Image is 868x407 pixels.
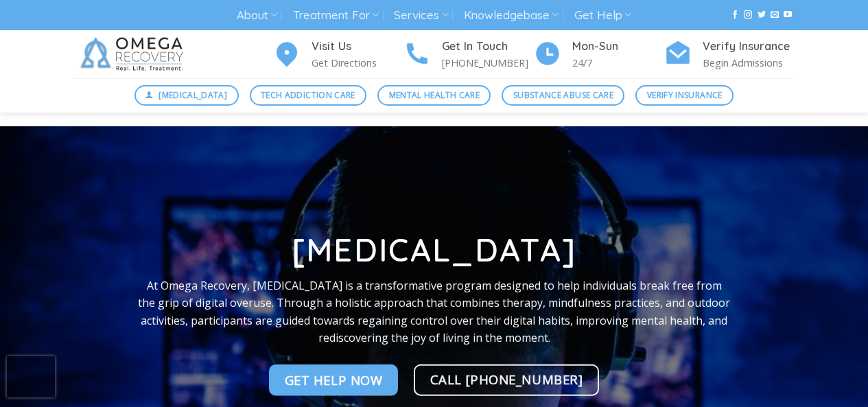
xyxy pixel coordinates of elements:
a: Follow on YouTube [784,10,792,20]
span: Get Help NOw [285,370,383,390]
iframe: reCAPTCHA [7,356,55,397]
a: Get In Touch [PHONE_NUMBER] [403,38,534,71]
a: Tech Addiction Care [250,85,367,106]
a: Follow on Facebook [731,10,739,20]
a: Visit Us Get Directions [273,38,403,71]
h4: Mon-Sun [572,38,664,56]
h4: Get In Touch [442,38,534,56]
a: Follow on Twitter [758,10,766,20]
a: Get Help NOw [269,364,399,396]
a: Treatment For [293,3,379,28]
a: Send us an email [771,10,779,20]
span: Tech Addiction Care [261,89,355,102]
span: Call [PHONE_NUMBER] [430,369,583,389]
span: Mental Health Care [389,89,480,102]
span: [MEDICAL_DATA] [159,89,227,102]
a: About [237,3,277,28]
span: Substance Abuse Care [513,89,613,102]
img: Omega Recovery [74,30,194,78]
a: Follow on Instagram [744,10,752,20]
h4: Verify Insurance [703,38,795,56]
p: Get Directions [312,55,403,71]
a: Get Help [574,3,631,28]
a: Verify Insurance Begin Admissions [664,38,795,71]
p: Begin Admissions [703,55,795,71]
span: Verify Insurance [647,89,723,102]
a: Services [394,3,448,28]
a: Substance Abuse Care [502,85,624,106]
p: At Omega Recovery, [MEDICAL_DATA] is a transformative program designed to help individuals break ... [138,277,731,347]
h4: Visit Us [312,38,403,56]
a: Verify Insurance [635,85,734,106]
a: Call [PHONE_NUMBER] [414,364,600,396]
p: [PHONE_NUMBER] [442,55,534,71]
a: Mental Health Care [377,85,491,106]
a: Knowledgebase [464,3,559,28]
a: [MEDICAL_DATA] [134,85,239,106]
p: 24/7 [572,55,664,71]
strong: [MEDICAL_DATA] [292,230,576,270]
